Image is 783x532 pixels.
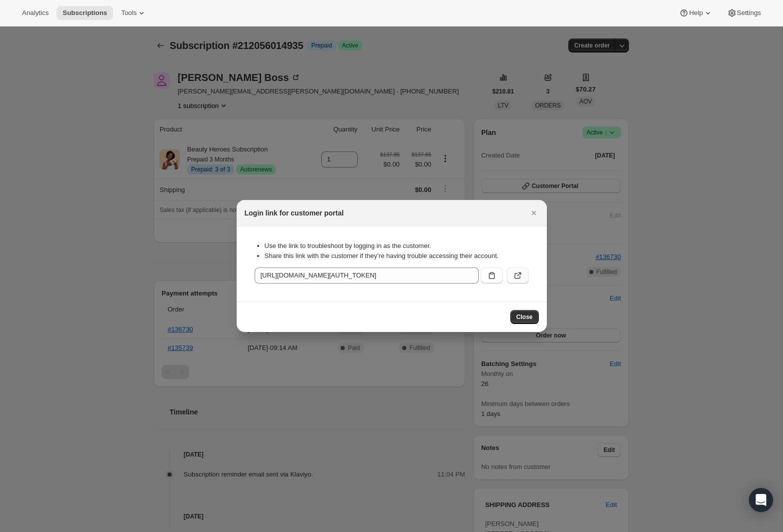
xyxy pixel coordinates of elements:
[721,6,767,20] button: Settings
[121,9,137,17] span: Tools
[265,251,529,261] li: Share this link with the customer if they’re having trouble accessing their account.
[22,9,49,17] span: Analytics
[516,313,533,321] span: Close
[57,6,113,20] button: Subscriptions
[673,6,718,20] button: Help
[749,488,773,512] div: Open Intercom Messenger
[265,241,529,251] li: Use the link to troubleshoot by logging in as the customer.
[527,206,541,220] button: Close
[115,6,153,20] button: Tools
[245,208,344,218] h2: Login link for customer portal
[689,9,702,17] span: Help
[510,310,539,324] button: Close
[16,6,55,20] button: Analytics
[63,9,107,17] span: Subscriptions
[737,9,761,17] span: Settings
